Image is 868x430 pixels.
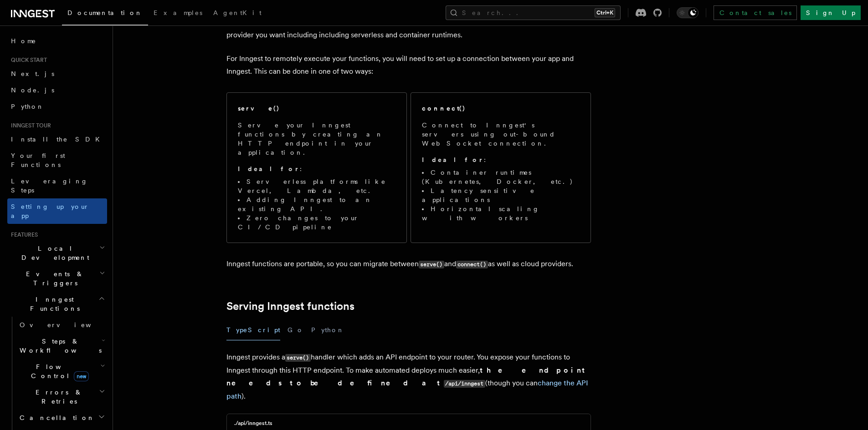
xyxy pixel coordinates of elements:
[226,16,591,41] p: With Inngest, you define functions or workflows using the SDK and deploy them to whatever platfor...
[213,9,262,16] span: AgentKit
[238,164,395,173] p: :
[7,122,51,129] span: Inngest tour
[20,321,113,329] span: Overview
[238,121,395,157] p: Serve your Inngest functions by creating an HTTP endpoint in your application.
[595,8,615,17] kbd: Ctrl+K
[238,177,395,195] li: Serverless platforms like Vercel, Lambda, etc.
[411,92,591,243] a: connect()Connect to Inngest's servers using out-bound WebSocket connection.Ideal for:Container ru...
[714,5,797,20] a: Contact sales
[62,3,148,25] a: Documentation
[234,420,272,427] h3: ./api/inngest.ts
[11,136,105,143] span: Install the SDK
[422,186,580,204] li: Latency sensitive applications
[7,269,99,288] span: Events & Triggers
[226,92,407,243] a: serve()Serve your Inngest functions by creating an HTTP endpoint in your application.Ideal for:Se...
[7,147,107,173] a: Your first Functions
[444,380,485,388] code: /api/inngest
[226,320,280,340] button: TypeScript
[16,388,99,406] span: Errors & Retries
[16,384,107,410] button: Errors & Retries
[238,195,395,213] li: Adding Inngest to an existing API.
[288,320,304,340] button: Go
[419,261,444,268] code: serve()
[7,231,38,238] span: Features
[11,86,54,94] span: Node.js
[7,173,107,198] a: Leveraging Steps
[801,5,861,20] a: Sign Up
[11,177,88,194] span: Leveraging Steps
[7,291,107,317] button: Inngest Functions
[422,156,484,163] strong: Ideal for
[456,261,488,268] code: connect()
[238,165,300,172] strong: Ideal for
[422,155,580,164] p: :
[11,152,65,168] span: Your first Functions
[226,52,591,78] p: For Inngest to remotely execute your functions, you will need to set up a connection between your...
[11,36,36,46] span: Home
[285,354,311,362] code: serve()
[7,66,107,82] a: Next.js
[677,7,699,18] button: Toggle dark mode
[16,410,107,426] button: Cancellation
[238,104,280,113] h2: serve()
[16,317,107,333] a: Overview
[67,9,143,16] span: Documentation
[7,33,107,49] a: Home
[11,103,44,110] span: Python
[7,244,99,262] span: Local Development
[7,82,107,98] a: Node.js
[74,371,89,381] span: new
[208,3,267,25] a: AgentKit
[16,359,107,384] button: Flow Controlnew
[7,266,107,291] button: Events & Triggers
[16,413,95,422] span: Cancellation
[148,3,208,25] a: Examples
[226,258,591,271] p: Inngest functions are portable, so you can migrate between and as well as cloud providers.
[226,300,354,313] a: Serving Inngest functions
[7,56,47,64] span: Quick start
[16,333,107,359] button: Steps & Workflows
[422,121,580,148] p: Connect to Inngest's servers using out-bound WebSocket connection.
[7,240,107,266] button: Local Development
[16,337,102,355] span: Steps & Workflows
[422,204,580,223] li: Horizontal scaling with workers
[154,9,202,16] span: Examples
[11,70,54,77] span: Next.js
[11,203,89,219] span: Setting up your app
[7,98,107,115] a: Python
[422,168,580,186] li: Container runtimes (Kubernetes, Docker, etc.)
[16,362,100,380] span: Flow Control
[7,198,107,224] a: Setting up your app
[311,320,344,340] button: Python
[7,131,107,147] a: Install the SDK
[422,104,466,113] h2: connect()
[238,213,395,232] li: Zero changes to your CI/CD pipeline
[7,295,98,313] span: Inngest Functions
[226,351,591,403] p: Inngest provides a handler which adds an API endpoint to your router. You expose your functions t...
[446,5,621,20] button: Search...Ctrl+K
